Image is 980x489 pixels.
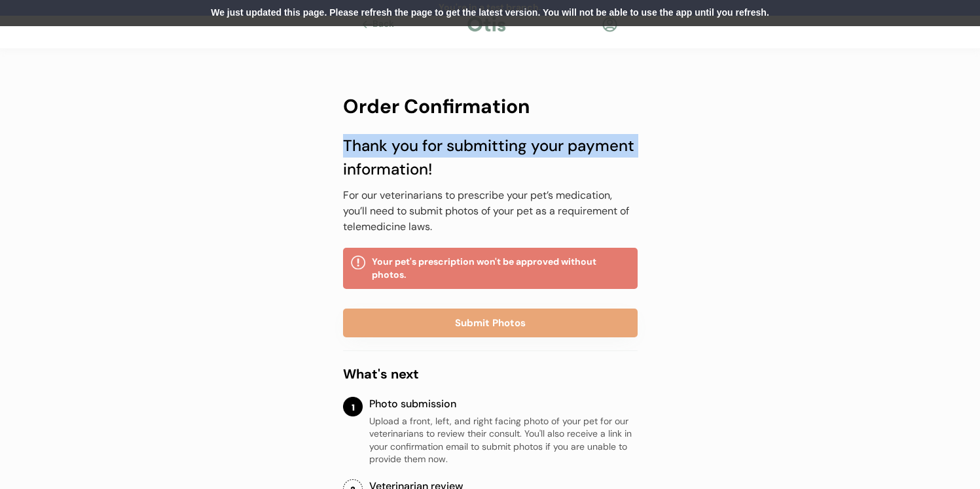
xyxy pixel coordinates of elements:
[343,188,638,235] div: For our veterinarians to prescribe your pet’s medication, you’ll need to submit photos of your pe...
[343,92,638,121] div: Order Confirmation
[369,397,638,411] div: Photo submission
[343,134,638,181] div: Thank you for submitting your payment information!
[343,309,638,337] button: Submit Photos
[369,415,638,466] div: Upload a front, left, and right facing photo of your pet for our veterinarians to review their co...
[343,364,638,384] div: What's next
[372,256,630,281] div: Your pet's prescription won't be approved without photos.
